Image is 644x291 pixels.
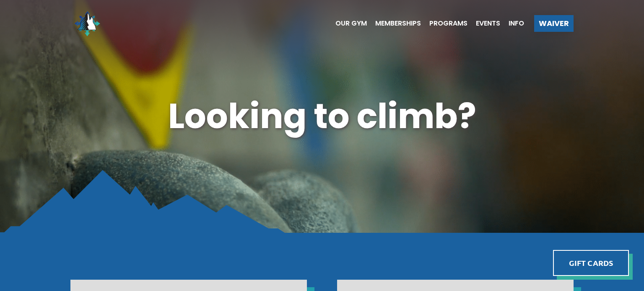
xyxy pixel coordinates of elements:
a: Programs [421,20,467,27]
a: Info [500,20,524,27]
a: Memberships [367,20,421,27]
span: Memberships [375,20,421,27]
span: Waiver [539,20,569,27]
span: Our Gym [335,20,367,27]
a: Events [467,20,500,27]
span: Programs [429,20,467,27]
span: Info [509,20,524,27]
a: Our Gym [327,20,367,27]
h1: Looking to climb? [70,93,574,141]
img: North Wall Logo [70,7,104,40]
a: Waiver [534,15,574,32]
span: Events [476,20,500,27]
